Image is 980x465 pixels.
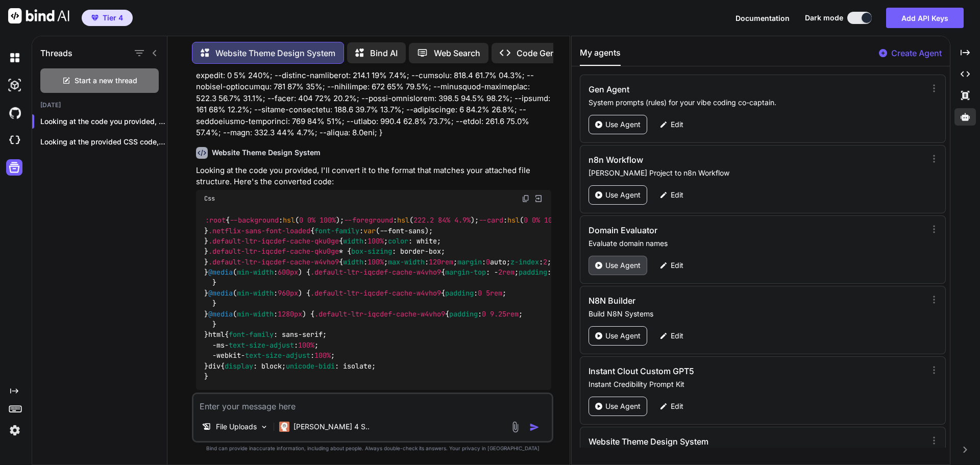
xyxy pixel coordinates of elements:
span: 0% [532,216,540,225]
p: System prompts (rules) for your vibe coding co-captain. [589,97,922,108]
p: Instant Credibility Prompt Kit [589,379,922,389]
span: 2 [543,257,547,266]
span: 222.2 [413,216,434,225]
p: Looking at the code you provided, I'll convert it to the format that matches your attached file s... [196,165,551,188]
span: 120rem [429,257,453,266]
span: 100% [298,340,314,350]
span: var [363,226,376,235]
span: Css [204,194,215,203]
button: premiumTier 4 [82,10,133,26]
span: 0 [482,309,486,319]
span: Dark mode [805,13,843,23]
span: font-family [314,226,359,235]
span: padding [449,309,478,319]
img: attachment [509,421,521,433]
p: Use Agent [605,331,641,341]
h3: Gen Agent [589,83,822,95]
span: 9.25rem [490,309,519,319]
span: 2rem [498,267,514,277]
p: [PERSON_NAME] Project to n8n Workflow [589,168,922,178]
span: 100% [314,351,331,360]
span: box-sizing [351,247,392,256]
span: 5rem [486,288,502,298]
h3: N8N Builder [589,295,822,307]
span: Documentation [736,14,790,22]
span: z-index [510,257,539,266]
p: Create Agent [891,47,942,59]
img: cloudideIcon [6,132,23,149]
p: Edit [671,260,683,271]
img: Open in Browser [534,194,543,203]
span: :root [205,216,226,225]
img: Bind AI [8,8,69,23]
span: @media [208,267,233,277]
span: color [388,236,408,246]
img: Pick Models [260,423,268,431]
p: Build N8N Systems [589,309,922,319]
span: 100% [367,236,384,246]
span: --foreground [344,216,393,225]
span: text-size-adjust [229,340,294,350]
p: Code Generator [517,47,578,59]
img: copy [522,194,530,203]
span: text-size-adjust [245,351,310,360]
span: width [343,257,363,266]
span: 960px [278,288,298,298]
h2: [DATE] [32,101,167,109]
span: min-width [237,309,274,319]
span: .default-ltr-iqcdef-cache-w4vho9 [310,267,441,277]
button: Documentation [736,13,790,23]
span: .default-ltr-iqcdef-cache-qku0ge [208,247,339,256]
span: 100% [320,216,336,225]
span: .default-ltr-iqcdef-cache-w4vho9 [310,288,441,298]
span: @media [208,309,233,319]
span: .default-ltr-iqcdef-cache-qku0ge [208,236,339,246]
p: Looking at the provided CSS code, I'll... [40,137,167,147]
span: min-width [237,267,274,277]
span: unicode-bidi [286,361,335,371]
span: --card [479,216,503,225]
img: githubDark [6,104,23,121]
span: hsl [283,216,295,225]
span: 84% [438,216,450,225]
span: hsl [507,216,520,225]
span: padding [445,288,474,298]
p: Edit [671,331,683,341]
p: Looking at the code you provided, I'll c... [40,116,167,127]
img: settings [6,422,23,439]
span: margin [457,257,482,266]
span: 0 [299,216,303,225]
span: .default-ltr-iqcdef-cache-w4vho9 [208,257,339,266]
span: div [208,361,220,371]
p: Use Agent [605,401,641,411]
span: margin-top [445,267,486,277]
h6: Website Theme Design System [212,148,321,158]
span: @media [208,288,233,298]
p: Evaluate domain names [589,238,922,249]
p: Website Theme Design System [215,47,335,59]
p: Use Agent [605,190,641,200]
h3: Domain Evaluator [589,224,822,236]
span: display [225,361,253,371]
span: max-width [388,257,425,266]
img: darkAi-studio [6,77,23,94]
span: 4.9% [454,216,471,225]
img: Claude 4 Sonnet [279,422,289,432]
p: Use Agent [605,119,641,130]
button: My agents [580,46,621,66]
p: [PERSON_NAME] 4 S.. [293,422,370,432]
span: .netflix-sans-font-loaded [208,226,310,235]
span: hsl [397,216,409,225]
h3: n8n Workflow [589,154,822,166]
span: 0 [524,216,528,225]
p: Bind can provide inaccurate information, including about people. Always double-check its answers.... [192,445,553,452]
p: Use Agent [605,260,641,271]
span: 600px [278,267,298,277]
img: premium [91,15,99,21]
button: Add API Keys [886,8,964,28]
span: 100% [367,257,384,266]
h3: Website Theme Design System [589,435,822,448]
span: min-width [237,288,274,298]
p: Web Search [434,47,480,59]
img: icon [529,422,540,432]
